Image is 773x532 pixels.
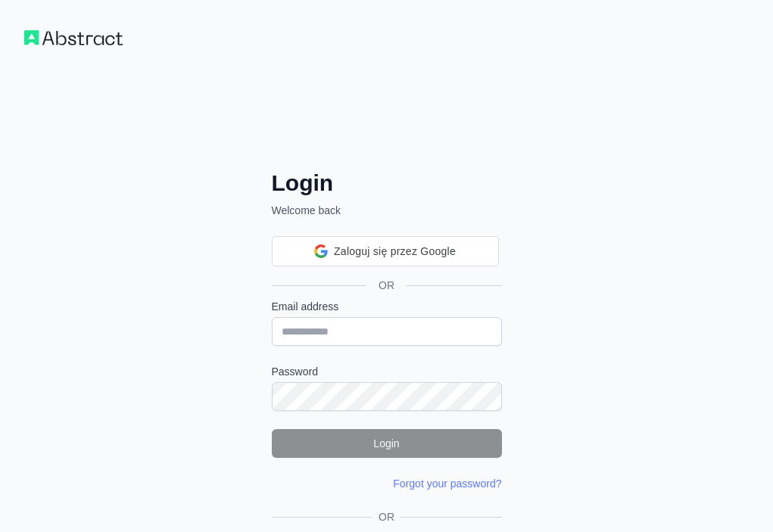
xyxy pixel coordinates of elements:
[272,364,502,379] label: Password
[393,478,501,490] a: Forgot your password?
[372,509,401,524] span: OR
[366,278,407,293] span: OR
[272,429,502,458] button: Login
[272,236,499,266] div: Zaloguj się przez Google
[272,170,502,197] h2: Login
[272,203,502,218] p: Welcome back
[334,244,456,260] span: Zaloguj się przez Google
[272,299,502,314] label: Email address
[24,30,123,45] img: Workflow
